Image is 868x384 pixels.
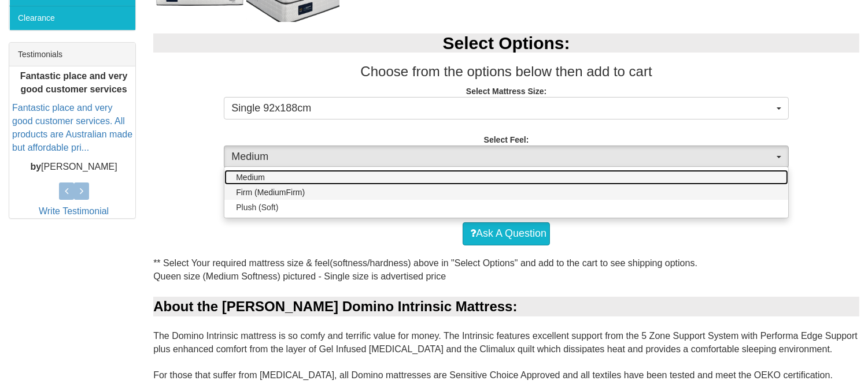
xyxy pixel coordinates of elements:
[231,150,774,165] span: Medium
[231,101,774,116] span: Single 92x188cm
[236,202,278,213] span: Plush (Soft)
[30,162,41,172] b: by
[224,146,789,169] button: Medium
[466,87,546,96] strong: Select Mattress Size:
[463,222,550,245] a: Ask A Question
[9,6,135,30] a: Clearance
[39,206,109,216] a: Write Testimonial
[20,71,128,94] b: Fantastic place and very good customer services
[153,297,859,316] div: About the [PERSON_NAME] Domino Intrinsic Mattress:
[443,33,570,53] b: Select Options:
[484,135,529,144] strong: Select Feel:
[153,64,859,79] h3: Choose from the options below then add to cart
[12,161,135,174] p: [PERSON_NAME]
[12,103,132,152] a: Fantastic place and very good customer services. All products are Australian made but affordable ...
[236,187,305,198] span: Firm (MediumFirm)
[224,97,789,120] button: Single 92x188cm
[9,43,135,66] div: Testimonials
[236,172,265,183] span: Medium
